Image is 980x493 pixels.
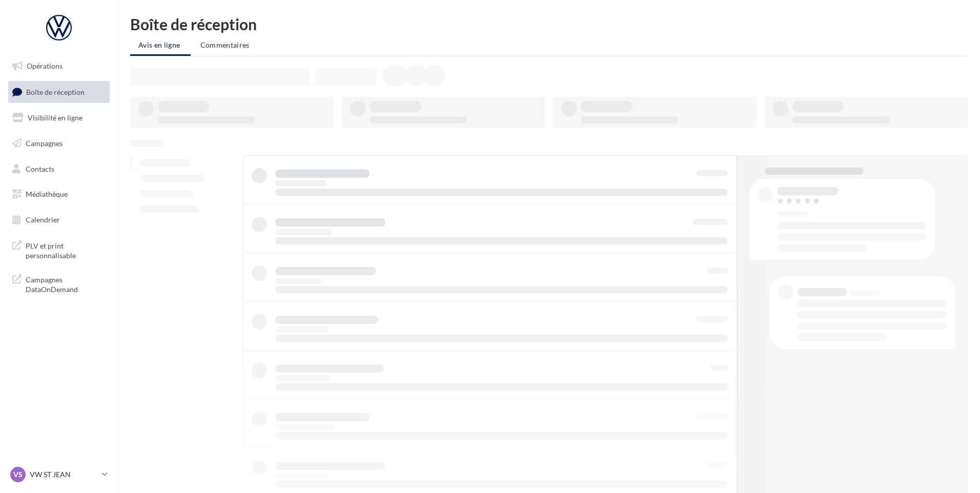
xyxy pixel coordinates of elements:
a: PLV et print personnalisable [6,235,112,265]
a: Campagnes DataOnDemand [6,269,112,299]
span: Visibilité en ligne [28,113,83,122]
p: VW ST JEAN [30,469,98,480]
span: Calendrier [26,215,60,224]
span: Campagnes DataOnDemand [26,273,106,295]
span: Opérations [27,61,63,70]
a: Campagnes [6,133,112,154]
div: Boîte de réception [130,16,968,32]
span: PLV et print personnalisable [26,239,106,261]
span: Contacts [26,164,54,173]
span: Boîte de réception [26,87,85,96]
a: VS VW ST JEAN [8,465,110,484]
a: Boîte de réception [6,81,112,103]
a: Opérations [6,55,112,77]
a: Visibilité en ligne [6,107,112,129]
a: Contacts [6,158,112,180]
span: Campagnes [26,139,63,148]
a: Médiathèque [6,183,112,205]
span: VS [13,469,23,480]
span: Médiathèque [26,190,68,198]
span: Commentaires [200,40,250,49]
a: Calendrier [6,209,112,231]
